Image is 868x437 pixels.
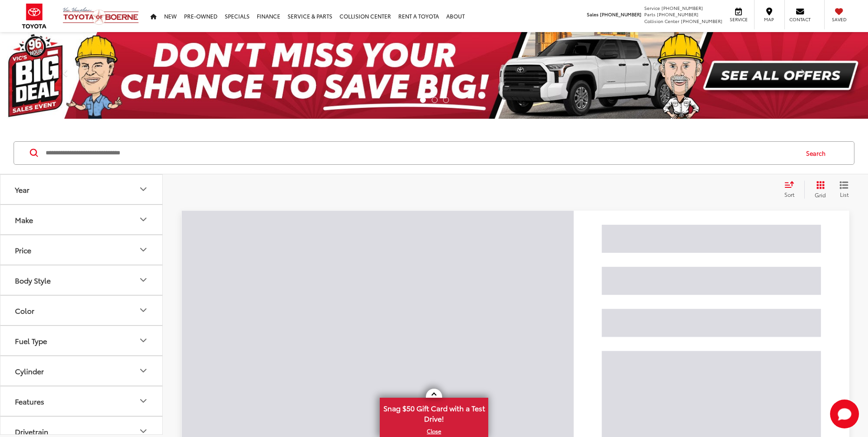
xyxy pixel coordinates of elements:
[587,11,599,18] span: Sales
[15,306,34,315] div: Color
[644,5,660,11] span: Service
[138,335,149,346] div: Fuel Type
[833,181,855,199] button: List View
[789,16,811,23] span: Contact
[0,265,163,295] button: Body StyleBody Style
[138,305,149,316] div: Color
[830,400,859,428] button: Toggle Chat Window
[681,18,722,24] span: [PHONE_NUMBER]
[0,175,163,204] button: YearYear
[804,181,833,199] button: Grid View
[0,356,163,386] button: CylinderCylinder
[840,191,849,198] span: List
[815,191,826,199] span: Grid
[45,142,797,164] input: Search by Make, Model, or Keyword
[0,386,163,416] button: FeaturesFeatures
[784,191,794,198] span: Sort
[381,399,487,426] span: Snag $50 Gift Card with a Test Drive!
[62,7,139,25] img: Vic Vaughan Toyota of Boerne
[661,5,703,11] span: [PHONE_NUMBER]
[138,184,149,195] div: Year
[15,276,51,284] div: Body Style
[0,205,163,234] button: MakeMake
[759,16,779,23] span: Map
[657,11,698,18] span: [PHONE_NUMBER]
[644,18,679,24] span: Collision Center
[830,400,859,428] svg: Start Chat
[138,274,149,285] div: Body Style
[15,367,44,375] div: Cylinder
[0,326,163,355] button: Fuel TypeFuel Type
[15,215,33,224] div: Make
[138,426,149,437] div: Drivetrain
[780,181,804,199] button: Select sort value
[138,365,149,376] div: Cylinder
[15,185,29,194] div: Year
[138,395,149,406] div: Features
[15,427,48,436] div: Drivetrain
[15,397,44,405] div: Features
[138,244,149,255] div: Price
[15,246,31,254] div: Price
[15,336,47,345] div: Fuel Type
[0,296,163,325] button: ColorColor
[829,16,849,23] span: Saved
[0,235,163,265] button: PricePrice
[797,142,839,164] button: Search
[600,11,642,18] span: [PHONE_NUMBER]
[138,214,149,225] div: Make
[644,11,656,18] span: Parts
[728,16,749,23] span: Service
